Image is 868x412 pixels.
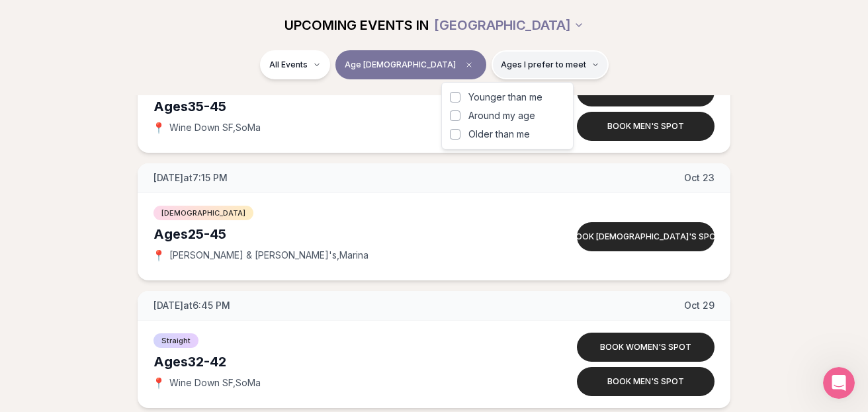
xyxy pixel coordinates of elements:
div: Ages 35-45 [153,97,527,116]
button: All Events [260,50,330,79]
button: Around my age [450,110,460,121]
iframe: Intercom live chat [823,367,855,399]
button: Book men's spot [577,112,715,141]
div: Ages 32-42 [153,352,527,371]
span: Oct 29 [684,299,715,312]
span: [DEMOGRAPHIC_DATA] [153,206,253,220]
button: Book [DEMOGRAPHIC_DATA]'s spot [577,222,715,251]
span: UPCOMING EVENTS IN [284,16,429,34]
span: Clear age [461,57,477,73]
button: [GEOGRAPHIC_DATA] [434,11,584,40]
span: [PERSON_NAME] & [PERSON_NAME]'s , Marina [169,249,369,262]
span: Around my age [468,109,535,122]
span: [DATE] at 6:45 PM [153,299,230,312]
span: Oct 23 [684,171,715,185]
span: [DATE] at 7:15 PM [153,171,228,185]
span: 📍 [153,378,164,388]
button: Ages I prefer to meet [492,50,609,79]
button: Book women's spot [577,333,715,362]
span: Ages I prefer to meet [501,60,586,70]
span: Wine Down SF , SoMa [169,121,261,134]
span: Older than me [468,128,530,141]
span: 📍 [153,122,164,133]
button: Younger than me [450,92,460,103]
span: All Events [269,60,308,70]
button: Age [DEMOGRAPHIC_DATA]Clear age [335,50,486,79]
span: Age [DEMOGRAPHIC_DATA] [345,60,456,70]
button: Book men's spot [577,367,715,396]
div: Ages 25-45 [153,225,527,243]
button: Older than me [450,129,460,140]
span: Wine Down SF , SoMa [169,376,261,390]
span: Straight [153,333,198,348]
span: Younger than me [468,91,542,104]
span: 📍 [153,250,164,261]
